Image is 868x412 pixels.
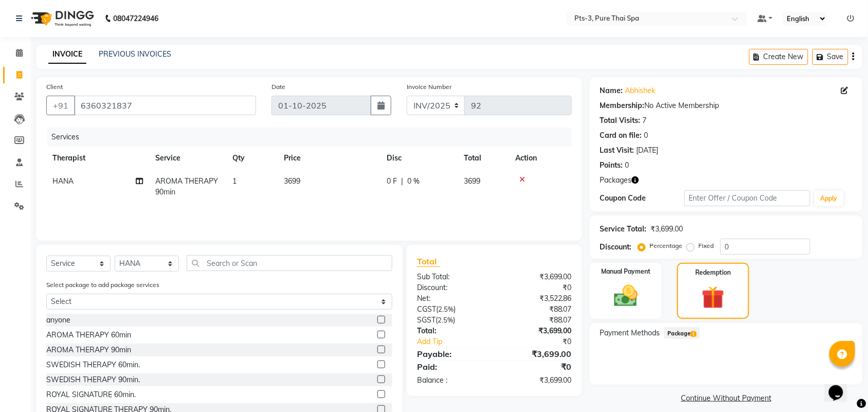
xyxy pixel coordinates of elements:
[438,305,454,313] span: 2.5%
[625,85,656,96] a: Abhishek
[26,4,97,33] img: logo
[600,175,632,186] span: Packages
[46,360,140,370] div: SWEDISH THERAPY 60min.
[409,282,495,293] div: Discount:
[409,336,509,347] a: Add Tip
[600,145,635,156] div: Last Visit:
[625,160,629,171] div: 0
[409,375,495,386] div: Balance :
[381,147,458,170] th: Disc
[651,224,683,235] div: ₹3,699.00
[695,283,732,312] img: _gift.svg
[600,100,853,111] div: No Active Membership
[46,389,136,400] div: ROYAL SIGNATURE 60min.
[48,45,86,64] a: INVOICE
[46,280,159,290] label: Select package to add package services
[600,242,632,253] div: Discount:
[644,130,648,141] div: 0
[643,115,647,126] div: 7
[494,375,580,386] div: ₹3,699.00
[509,147,572,170] th: Action
[600,115,641,126] div: Total Visits:
[409,315,495,326] div: ( )
[113,4,158,33] b: 08047224946
[664,327,700,339] span: Package
[494,348,580,360] div: ₹3,699.00
[232,176,237,186] span: 1
[46,315,70,326] div: anyone
[272,82,285,92] label: Date
[417,256,441,267] span: Total
[607,282,645,310] img: _cash.svg
[409,361,495,373] div: Paid:
[592,393,861,404] a: Continue Without Payment
[187,255,392,271] input: Search or Scan
[407,82,451,92] label: Invoice Number
[438,316,453,324] span: 2.5%
[494,315,580,326] div: ₹88.07
[691,331,696,337] span: 1
[52,176,74,186] span: HANA
[464,176,480,186] span: 3699
[46,374,140,385] div: SWEDISH THERAPY 90min.
[494,293,580,304] div: ₹3,522.86
[407,176,420,187] span: 0 %
[387,176,397,187] span: 0 F
[155,176,218,196] span: AROMA THERAPY 90min
[47,128,580,147] div: Services
[278,147,381,170] th: Price
[600,85,623,96] div: Name:
[409,293,495,304] div: Net:
[600,100,645,111] div: Membership:
[494,361,580,373] div: ₹0
[684,190,810,206] input: Enter Offer / Coupon Code
[600,160,623,171] div: Points:
[284,176,300,186] span: 3699
[417,304,436,314] span: CGST
[696,268,731,277] label: Redemption
[409,304,495,315] div: ( )
[46,82,63,92] label: Client
[409,326,495,336] div: Total:
[494,304,580,315] div: ₹88.07
[46,345,131,355] div: AROMA THERAPY 90min
[99,49,171,59] a: PREVIOUS INVOICES
[600,328,660,338] span: Payment Methods
[600,130,642,141] div: Card on file:
[494,282,580,293] div: ₹0
[458,147,509,170] th: Total
[74,96,256,115] input: Search by Name/Mobile/Email/Code
[825,371,858,402] iframe: chat widget
[650,241,683,250] label: Percentage
[401,176,403,187] span: |
[226,147,278,170] th: Qty
[46,330,131,341] div: AROMA THERAPY 60min
[600,193,684,204] div: Coupon Code
[699,241,714,250] label: Fixed
[600,224,647,235] div: Service Total:
[494,326,580,336] div: ₹3,699.00
[46,96,75,115] button: +91
[509,336,580,347] div: ₹0
[409,348,495,360] div: Payable:
[494,272,580,282] div: ₹3,699.00
[409,272,495,282] div: Sub Total:
[46,147,149,170] th: Therapist
[417,315,436,325] span: SGST
[815,191,844,206] button: Apply
[601,267,650,276] label: Manual Payment
[749,49,808,65] button: Create New
[637,145,659,156] div: [DATE]
[812,49,848,65] button: Save
[149,147,226,170] th: Service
